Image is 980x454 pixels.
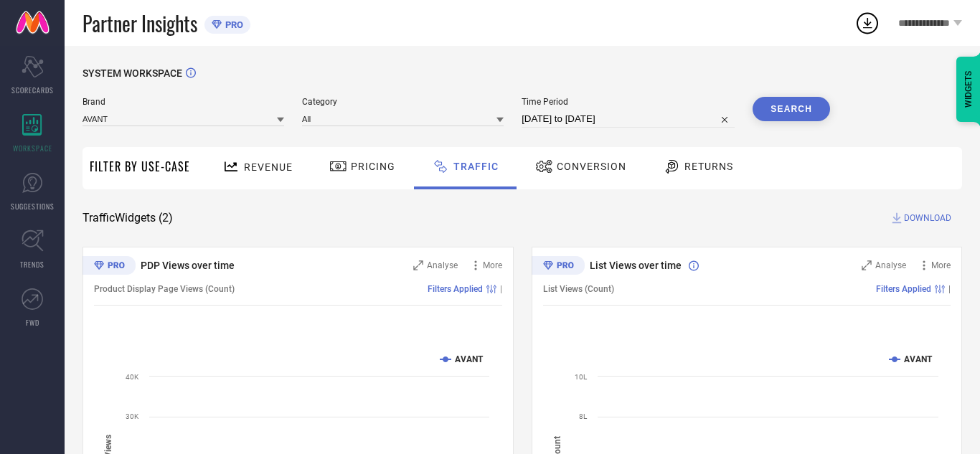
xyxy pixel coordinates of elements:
[500,284,502,294] span: |
[876,284,931,294] span: Filters Applied
[83,97,284,107] span: Brand
[931,260,951,270] span: More
[557,161,626,172] span: Conversion
[590,260,682,271] span: List Views over time
[244,161,293,173] span: Revenue
[126,412,139,420] text: 30K
[11,85,54,95] span: SCORECARDS
[141,260,235,271] span: PDP Views over time
[83,256,136,278] div: Premium
[428,284,483,294] span: Filters Applied
[26,317,39,328] span: FWD
[83,67,182,79] span: SYSTEM WORKSPACE
[543,284,614,294] span: List Views (Count)
[90,158,190,175] span: Filter By Use-Case
[222,19,243,30] span: PRO
[453,161,499,172] span: Traffic
[13,143,52,153] span: WORKSPACE
[532,256,585,278] div: Premium
[126,373,139,381] text: 40K
[753,97,830,121] button: Search
[862,260,872,270] svg: Zoom
[413,260,423,270] svg: Zoom
[20,259,44,270] span: TRENDS
[302,97,504,107] span: Category
[94,284,235,294] span: Product Display Page Views (Count)
[904,211,951,225] span: DOWNLOAD
[904,354,933,364] text: AVANT
[948,284,951,294] span: |
[11,201,55,212] span: SUGGESTIONS
[351,161,395,172] span: Pricing
[579,412,588,420] text: 8L
[427,260,458,270] span: Analyse
[575,373,588,381] text: 10L
[522,97,735,107] span: Time Period
[875,260,906,270] span: Analyse
[455,354,484,364] text: AVANT
[684,161,733,172] span: Returns
[522,110,735,128] input: Select time period
[483,260,502,270] span: More
[83,211,173,225] span: Traffic Widgets ( 2 )
[83,9,197,38] span: Partner Insights
[854,10,880,36] div: Open download list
